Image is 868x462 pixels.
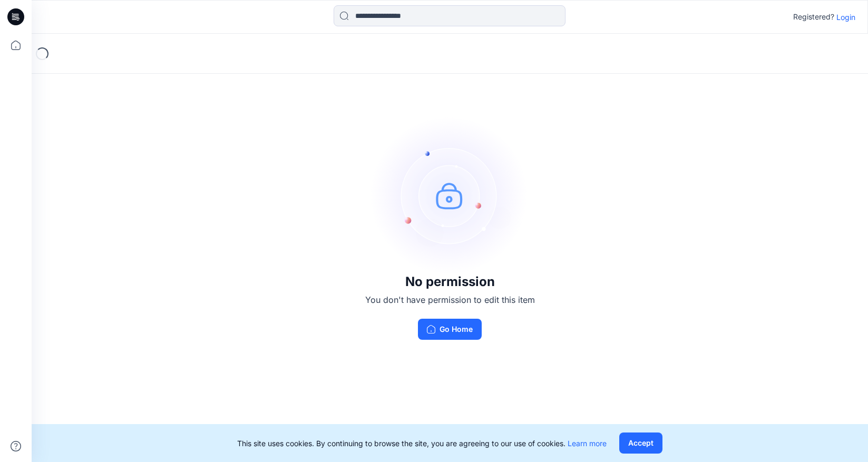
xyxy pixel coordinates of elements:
p: Registered? [793,11,834,23]
img: no-perm.svg [371,116,529,274]
p: Login [836,12,855,23]
h3: No permission [365,274,535,289]
p: This site uses cookies. By continuing to browse the site, you are agreeing to our use of cookies. [237,438,607,449]
a: Learn more [568,439,607,448]
p: You don't have permission to edit this item [365,293,535,306]
button: Go Home [418,319,482,340]
button: Accept [619,432,662,454]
